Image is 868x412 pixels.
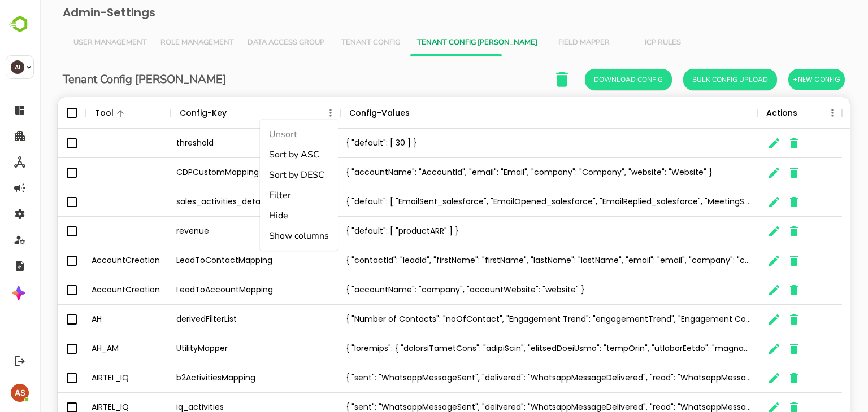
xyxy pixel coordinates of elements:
[11,384,29,402] div: AS
[131,305,301,334] div: derivedFilterList
[301,129,718,158] div: { "default": [ 30 ] }
[301,334,718,363] div: { "loremips": { "dolorsiTametCons": "adipiScin", "elitsedDoeiUsmo": "tempOrin", "utlaborEetdo": "...
[27,29,801,56] div: Vertical tabs example
[11,60,24,74] div: AI
[131,246,301,275] div: LeadToContactMapping
[545,69,632,90] button: Download Config
[301,158,718,187] div: { "accountName": "AccountId", "email": "Email", "company": "Company", "website": "Website" }
[131,187,301,217] div: sales_activities_details
[140,97,187,129] div: Config-Key
[131,334,301,363] div: UtilityMapper
[298,38,364,47] span: Tenant Config
[284,106,298,120] button: Menu
[46,246,131,275] div: AccountCreation
[785,106,800,120] button: Menu
[131,275,301,305] div: LeadToAccountMapping
[46,275,131,305] div: AccountCreation
[131,129,301,158] div: threshold
[220,205,298,226] li: Hide
[55,97,74,129] div: Tool
[220,120,298,251] ul: Menu
[34,38,107,47] span: User Management
[591,38,656,47] span: ICP Rules
[301,246,718,275] div: { "contactId": "leadId", "firstName": "firstName", "lastName": "lastName", "email": "email", "com...
[208,38,285,47] span: Data Access Group
[301,275,718,305] div: { "accountName": "company", "accountWebsite": "website" }
[74,107,88,120] button: Sort
[46,363,131,393] div: AIRTEL_IQ
[46,305,131,334] div: AH
[23,71,186,89] h6: Tenant Config [PERSON_NAME]
[753,72,801,87] span: +New Config
[220,226,298,246] li: Show columns
[131,217,301,246] div: revenue
[12,353,27,369] button: Logout
[121,38,194,47] span: Role Management
[749,69,805,90] button: +New Config
[370,107,384,120] button: Sort
[6,14,34,35] img: BambooboxLogoMark.f1c84d78b4c51b1a7b5f700c9845e183.svg
[511,38,577,47] span: Field Mapper
[301,305,718,334] div: { "Number of Contacts": "noOfContact", "Engagement Trend": "engagementTrend", "Engagement Compari...
[377,38,498,47] span: Tenant Config [PERSON_NAME]
[301,187,718,217] div: { "default": [ "EmailSent_salesforce", "EmailOpened_salesforce", "EmailReplied_salesforce", "Meet...
[310,97,370,129] div: Config-Values
[301,217,718,246] div: { "default": [ "productARR" ] }
[46,334,131,363] div: AH_AM
[644,69,737,90] button: Bulk Config Upload
[220,144,298,165] li: Sort by ASC
[220,185,298,205] li: Filter
[301,363,718,393] div: { "sent": "WhatsappMessageSent", "delivered": "WhatsappMessageDelivered", "read": "WhatsappMessag...
[187,107,201,120] button: Sort
[131,158,301,187] div: CDPCustomMapping
[727,97,758,129] div: Actions
[220,165,298,185] li: Sort by DESC
[131,363,301,393] div: b2ActivitiesMapping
